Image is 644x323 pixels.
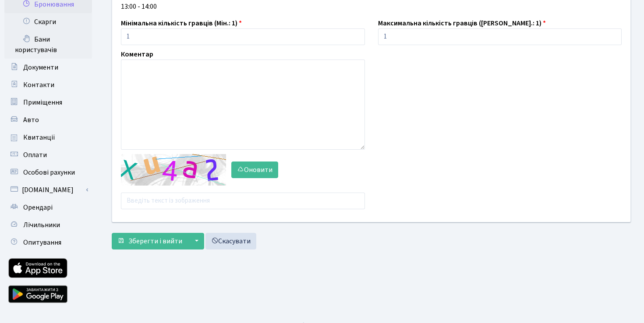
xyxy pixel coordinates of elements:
button: Оновити [231,161,278,178]
span: Орендарі [23,203,53,212]
span: Приміщення [23,98,62,107]
input: Введіть текст із зображення [121,193,365,209]
button: Зберегти і вийти [112,233,188,249]
a: Особові рахунки [4,164,92,181]
a: Орендарі [4,199,92,216]
a: Скасувати [205,233,256,249]
a: Контакти [4,76,92,94]
label: Коментар [121,49,153,60]
span: Оплати [23,150,47,160]
a: Опитування [4,234,92,251]
label: Мінімальна кількість гравців (Мін.: 1) [121,18,242,28]
a: Приміщення [4,94,92,111]
a: Лічильники [4,216,92,234]
a: Скарги [4,13,92,31]
a: [DOMAIN_NAME] [4,181,92,199]
span: Лічильники [23,220,60,230]
span: Зберегти і вийти [128,236,182,246]
span: Особові рахунки [23,168,75,177]
span: Опитування [23,238,61,247]
a: Оплати [4,146,92,164]
a: Квитанції [4,129,92,146]
div: 13:00 - 14:00 [121,1,622,12]
span: Документи [23,63,58,72]
span: Авто [23,115,39,125]
img: default [121,154,226,186]
a: Документи [4,59,92,76]
label: Максимальна кількість гравців ([PERSON_NAME].: 1) [378,18,546,28]
span: Контакти [23,80,54,90]
a: Бани користувачів [4,31,92,59]
a: Авто [4,111,92,129]
span: Квитанції [23,133,55,142]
